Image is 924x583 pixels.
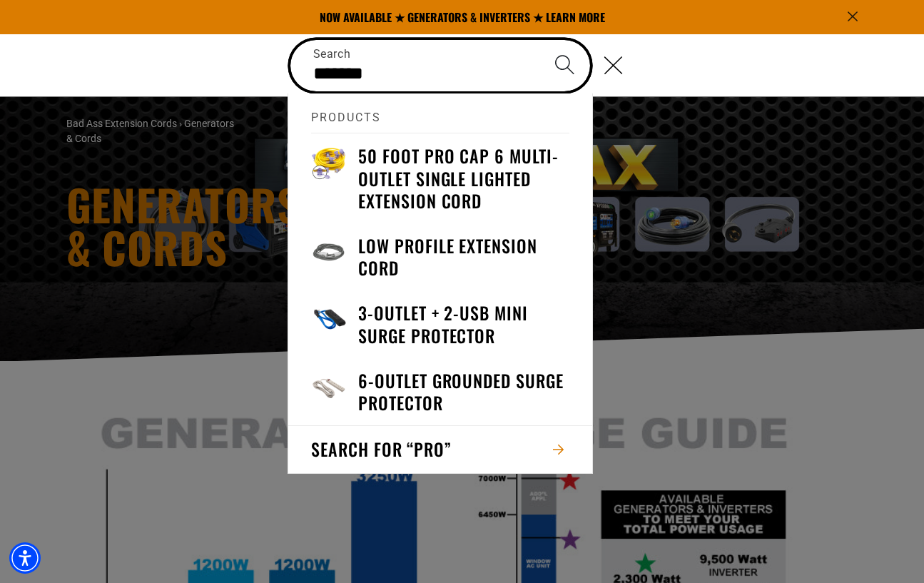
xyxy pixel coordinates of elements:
a: 50 Foot Pro Cap 6 Multi-Outlet Single Lighted Extension Cord [288,133,592,223]
button: Search [540,40,590,90]
a: Low Profile Extension Cord [288,223,592,290]
h2: Products [311,93,569,133]
h3: 6-Outlet Grounded Surge Protector [358,370,569,414]
h3: Low Profile Extension Cord [358,235,569,279]
h3: 3-Outlet + 2-USB Mini Surge Protector [358,302,569,346]
h3: 50 Foot Pro Cap 6 Multi-Outlet Single Lighted Extension Cord [358,145,569,212]
img: blue [311,302,347,338]
img: 6-Outlet Grounded Surge Protector [311,370,347,405]
a: 3-Outlet + 2-USB Mini Surge Protector [288,290,592,358]
img: yellow [311,145,347,181]
div: Accessibility Menu [9,542,41,574]
img: grey & white [311,235,347,270]
a: 6-Outlet Grounded Surge Protector [288,358,592,425]
button: Close [592,40,635,90]
button: Search for “pro” [288,426,592,473]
